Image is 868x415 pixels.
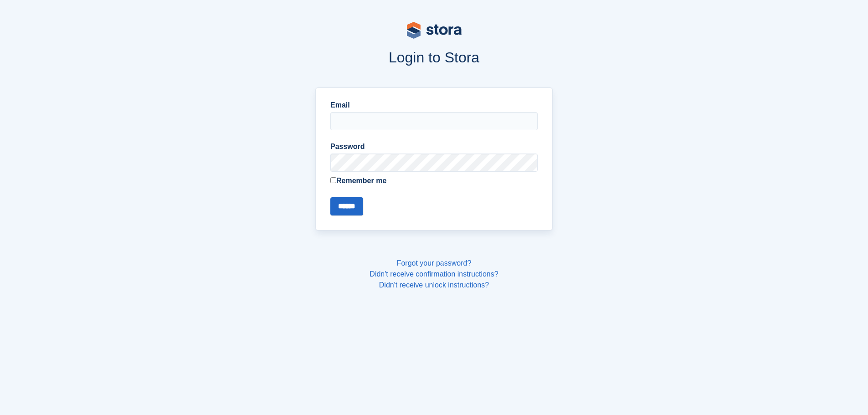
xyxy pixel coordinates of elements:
[379,281,489,289] a: Didn't receive unlock instructions?
[142,49,727,66] h1: Login to Stora
[330,141,538,152] label: Password
[330,100,538,111] label: Email
[370,270,498,278] a: Didn't receive confirmation instructions?
[330,175,538,186] label: Remember me
[330,177,336,183] input: Remember me
[407,22,462,39] img: stora-logo-53a41332b3708ae10de48c4981b4e9114cc0af31d8433b30ea865607fb682f29.svg
[397,259,472,267] a: Forgot your password?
